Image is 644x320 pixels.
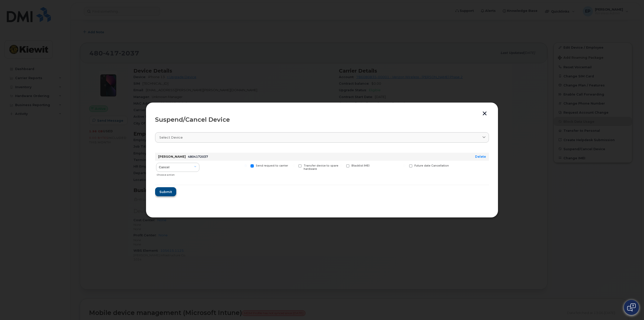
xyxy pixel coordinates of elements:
div: Suspend/Cancel Device [155,117,489,123]
button: Submit [155,187,176,196]
img: Open chat [627,303,636,311]
strong: [PERSON_NAME] [158,155,186,158]
input: Blacklist IMEI [340,164,343,167]
span: 4804172037 [188,155,208,158]
span: Blacklist IMEI [351,164,370,167]
span: Select device [159,135,183,140]
input: Send request to carrier [244,164,247,167]
div: Choose action [157,171,199,177]
span: Submit [159,189,172,194]
span: Send request to carrier [256,164,288,167]
a: Delete [475,155,486,158]
input: Future date Cancellation [403,164,406,167]
a: Select device [155,132,489,143]
span: Future date Cancellation [414,164,449,167]
span: Transfer device to spare hardware [304,164,338,171]
input: Transfer device to spare hardware [292,164,295,167]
